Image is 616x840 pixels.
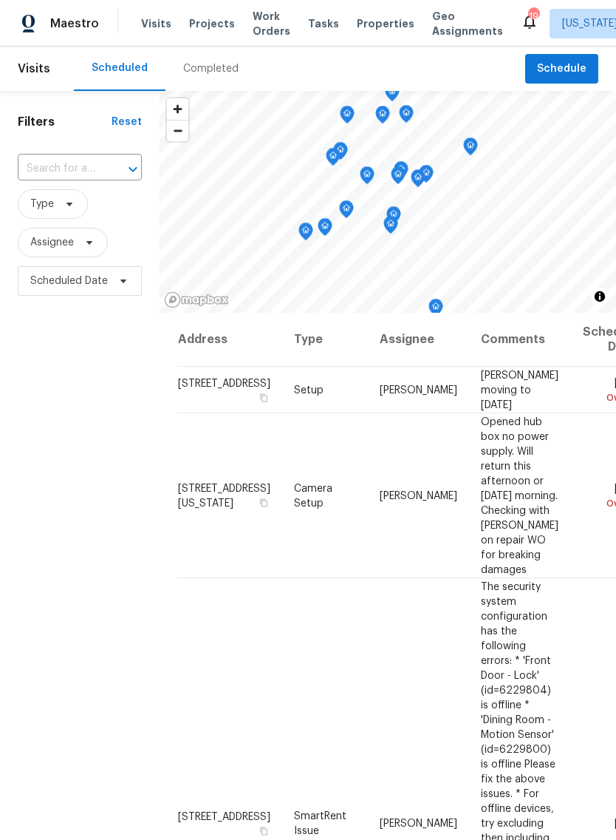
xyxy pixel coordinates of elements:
span: Camera Setup [294,483,332,508]
h1: Filters [18,115,112,129]
span: Assignee [30,235,74,250]
span: [STREET_ADDRESS] [178,811,270,822]
div: Map marker [326,148,340,171]
div: Map marker [385,84,400,106]
div: Map marker [399,105,414,128]
div: Map marker [339,200,354,223]
div: Map marker [428,299,443,322]
button: Schedule [525,54,598,84]
div: Map marker [419,165,434,188]
span: Visits [18,52,50,85]
span: Visits [141,16,171,31]
span: [PERSON_NAME] [380,385,457,395]
div: Map marker [340,106,355,129]
div: Map marker [394,161,408,184]
span: Geo Assignments [432,9,503,38]
div: Map marker [333,142,348,165]
div: Map marker [298,223,313,245]
div: Map marker [383,216,398,239]
span: Toggle attribution [595,288,604,305]
a: Mapbox homepage [164,291,229,308]
th: Comments [469,313,571,367]
span: [STREET_ADDRESS][US_STATE] [178,483,270,508]
span: [STREET_ADDRESS] [178,378,270,388]
span: Schedule [537,60,586,78]
div: Map marker [391,166,405,189]
button: Copy Address [257,824,270,837]
button: Zoom out [167,120,188,141]
th: Type [282,313,368,367]
button: Zoom in [167,98,188,120]
span: Work Orders [253,9,290,38]
button: Copy Address [257,390,270,404]
div: Completed [183,61,239,76]
button: Toggle attribution [591,288,609,305]
span: Opened hub box no power supply. Will return this afternoon or [DATE] morning. Checking with [PERS... [481,416,558,575]
div: Reset [112,115,142,129]
div: Scheduled [92,61,148,75]
div: Map marker [360,166,374,189]
span: Type [30,197,54,211]
span: Projects [189,16,235,31]
span: [PERSON_NAME] moving to [DATE] [481,370,558,410]
span: [PERSON_NAME] [380,490,457,501]
button: Copy Address [257,495,270,509]
span: Maestro [50,16,99,31]
div: Map marker [375,106,390,129]
span: Zoom out [167,121,188,141]
th: Address [177,313,282,367]
div: Map marker [318,218,332,241]
th: Assignee [368,313,469,367]
span: SmartRent Issue [294,810,346,836]
span: Scheduled Date [30,274,108,288]
div: Map marker [386,206,401,229]
span: [PERSON_NAME] [380,818,457,828]
input: Search for an address... [18,157,100,180]
span: Tasks [308,18,339,29]
span: Setup [294,385,324,395]
div: Map marker [463,138,478,160]
div: Map marker [411,169,425,192]
span: Properties [357,16,414,31]
div: 19 [528,9,538,24]
button: Open [123,159,143,180]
